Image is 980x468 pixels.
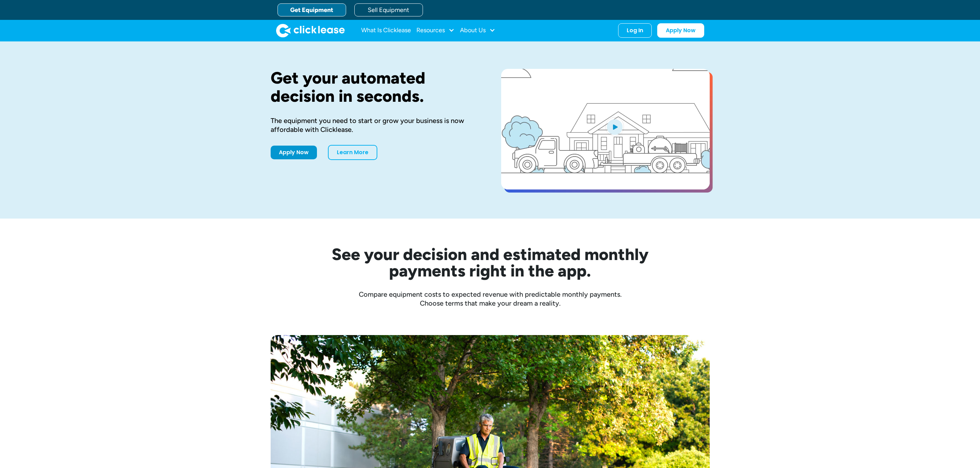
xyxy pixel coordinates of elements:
[276,24,345,37] a: home
[627,27,643,34] div: Log In
[605,117,624,136] img: Blue play button logo on a light blue circular background
[298,246,682,279] h2: See your decision and estimated monthly payments right in the app.
[460,24,495,37] div: About Us
[657,23,704,38] a: Apply Now
[501,69,710,189] a: open lightbox
[271,116,479,134] div: The equipment you need to start or grow your business is now affordable with Clicklease.
[328,145,377,160] a: Learn More
[361,24,411,37] a: What Is Clicklease
[416,24,454,37] div: Resources
[354,3,423,16] a: Sell Equipment
[271,69,479,105] h1: Get your automated decision in seconds.
[271,146,317,159] a: Apply Now
[276,24,345,37] img: Clicklease logo
[271,290,710,308] div: Compare equipment costs to expected revenue with predictable monthly payments. Choose terms that ...
[278,3,346,16] a: Get Equipment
